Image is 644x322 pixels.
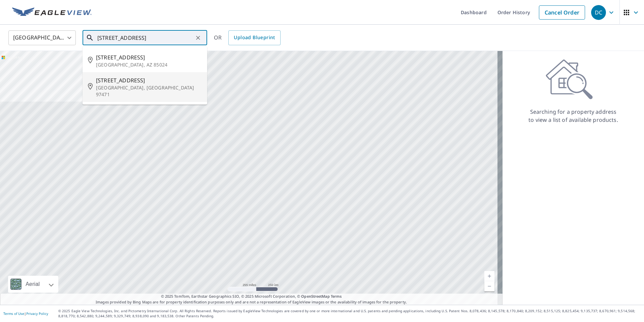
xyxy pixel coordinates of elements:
[161,294,342,299] span: © 2025 TomTom, Earthstar Geographics SIO, © 2025 Microsoft Corporation, ©
[3,311,24,316] a: Terms of Use
[12,7,92,18] img: EV Logo
[539,5,585,20] a: Cancel Order
[228,30,280,45] a: Upload Blueprint
[26,311,48,316] a: Privacy Policy
[484,281,494,291] a: Current Level 5, Zoom Out
[193,33,203,43] button: Clear
[331,294,342,299] a: Terms
[8,28,76,47] div: [GEOGRAPHIC_DATA]
[96,76,202,84] span: [STREET_ADDRESS]
[96,84,202,98] p: [GEOGRAPHIC_DATA], [GEOGRAPHIC_DATA] 97471
[58,308,641,319] p: © 2025 Eagle View Technologies, Inc. and Pictometry International Corp. All Rights Reserved. Repo...
[234,33,275,42] span: Upload Blueprint
[528,108,618,124] p: Searching for a property address to view a list of available products.
[96,53,202,61] span: [STREET_ADDRESS]
[96,61,202,68] p: [GEOGRAPHIC_DATA], AZ 85024
[301,294,329,299] a: OpenStreetMap
[8,276,58,293] div: Aerial
[3,312,48,316] p: |
[97,28,193,47] input: Search by address or latitude-longitude
[214,30,281,45] div: OR
[24,276,42,293] div: Aerial
[484,271,494,281] a: Current Level 5, Zoom In
[591,5,606,20] div: DC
